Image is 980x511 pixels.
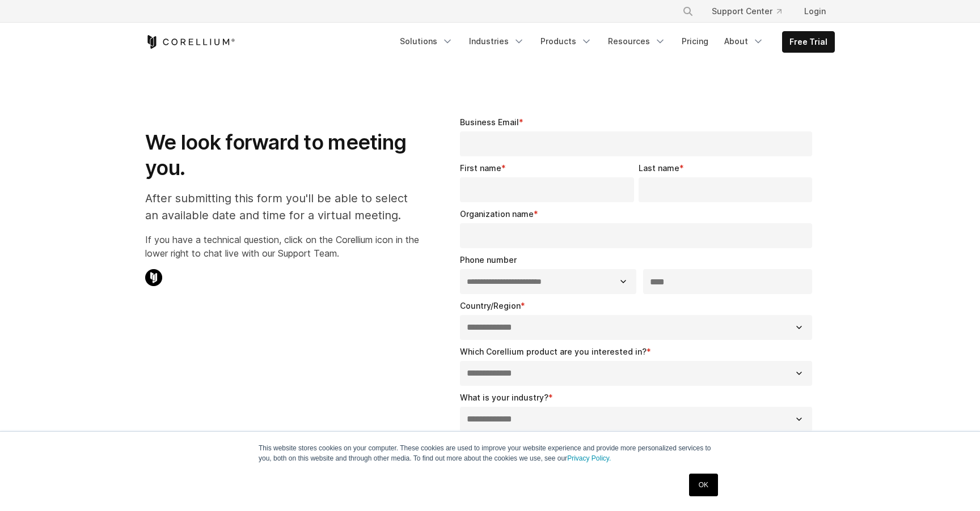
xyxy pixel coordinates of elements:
span: Business Email [460,117,519,127]
a: Pricing [675,31,715,52]
a: About [717,31,771,52]
a: Login [795,1,835,22]
p: After submitting this form you'll be able to select an available date and time for a virtual meet... [145,190,419,224]
a: Free Trial [783,32,834,52]
a: Privacy Policy. [567,454,611,462]
span: Country/Region [460,301,521,310]
button: Search [678,1,698,22]
span: What is your industry? [460,393,548,402]
a: Solutions [393,31,460,52]
h1: We look forward to meeting you. [145,130,419,181]
a: Corellium Home [145,35,235,49]
span: Which Corellium product are you interested in? [460,347,647,356]
img: Corellium Chat Icon [145,269,162,286]
span: First name [460,163,501,173]
a: OK [689,474,718,496]
span: Phone number [460,255,517,265]
div: Navigation Menu [669,1,835,22]
a: Support Center [703,1,791,22]
a: Resources [601,31,673,52]
div: Navigation Menu [393,31,835,53]
p: If you have a technical question, click on the Corellium icon in the lower right to chat live wit... [145,233,419,260]
a: Products [534,31,599,52]
span: Organization name [460,209,534,219]
a: Industries [462,31,531,52]
p: This website stores cookies on your computer. These cookies are used to improve your website expe... [259,443,721,463]
span: Last name [639,163,679,173]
